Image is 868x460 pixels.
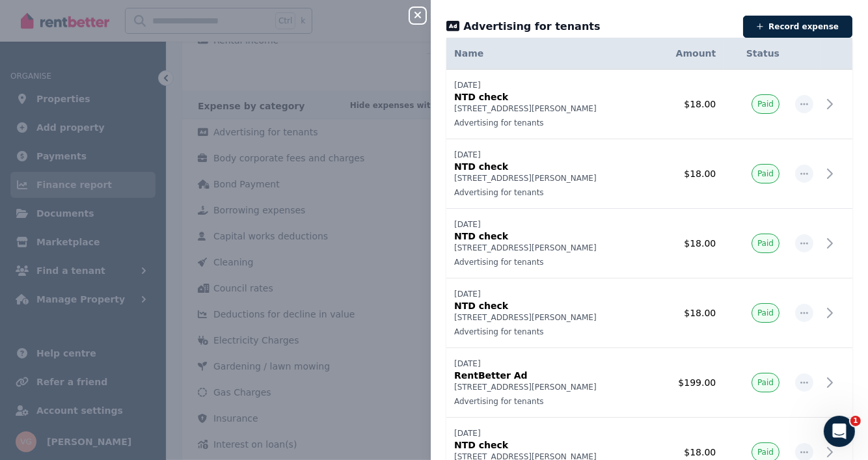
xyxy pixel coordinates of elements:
[757,99,774,109] span: Paid
[454,80,644,90] p: [DATE]
[651,70,724,139] td: $18.00
[454,219,644,230] p: [DATE]
[824,416,855,447] iframe: Intercom live chat
[454,118,644,128] p: Advertising for tenants
[463,19,600,34] span: Advertising for tenants
[757,447,774,457] span: Paid
[454,243,644,253] p: [STREET_ADDRESS][PERSON_NAME]
[454,439,644,452] p: NTD check
[454,289,644,299] p: [DATE]
[454,369,644,382] p: RentBetter Ad
[651,348,724,418] td: $199.00
[454,299,644,312] p: NTD check
[454,90,644,103] p: NTD check
[454,103,644,114] p: [STREET_ADDRESS][PERSON_NAME]
[454,160,644,173] p: NTD check
[757,238,774,249] span: Paid
[651,209,724,278] td: $18.00
[454,382,644,392] p: [STREET_ADDRESS][PERSON_NAME]
[454,359,644,369] p: [DATE]
[757,377,774,388] span: Paid
[454,257,644,267] p: Advertising for tenants
[454,327,644,337] p: Advertising for tenants
[454,312,644,323] p: [STREET_ADDRESS][PERSON_NAME]
[454,230,644,243] p: NTD check
[454,150,644,160] p: [DATE]
[651,278,724,348] td: $18.00
[454,396,644,407] p: Advertising for tenants
[743,16,852,38] button: Record expense
[454,187,644,198] p: Advertising for tenants
[446,38,651,70] th: Name
[651,139,724,209] td: $18.00
[454,173,644,183] p: [STREET_ADDRESS][PERSON_NAME]
[724,38,787,70] th: Status
[850,416,861,426] span: 1
[757,308,774,318] span: Paid
[454,428,644,439] p: [DATE]
[651,38,724,70] th: Amount
[757,169,774,179] span: Paid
